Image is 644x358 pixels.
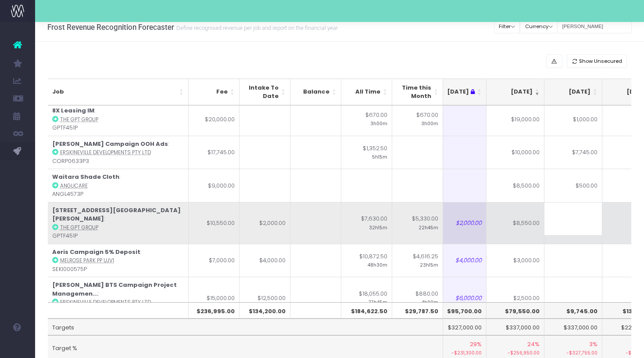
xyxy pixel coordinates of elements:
td: $4,000.00 [429,244,487,277]
abbr: Anglicare [60,182,88,189]
td: $337,000.00 [544,318,602,335]
td: $2,500.00 [487,277,544,318]
td: $8,500.00 [487,169,544,202]
th: $184,622.50 [341,302,392,319]
td: $20,000.00 [189,102,240,136]
td: $10,550.00 [189,202,240,244]
th: Balance: activate to sort column ascending [290,79,341,105]
th: Intake To Date: activate to sort column ascending [240,79,290,105]
button: Filter [494,20,520,33]
th: Fee: activate to sort column ascending [189,79,240,105]
td: $4,616.25 [392,244,443,277]
td: $327,000.00 [429,318,487,335]
button: Show Unsecured [567,54,627,68]
small: Define recognised revenue per job and report on the financial year [174,23,338,32]
td: Targets [48,318,443,335]
td: $19,000.00 [487,102,544,136]
td: $670.00 [392,102,443,136]
th: All Time: activate to sort column ascending [341,79,392,105]
small: 48h30m [368,260,387,268]
small: 22h45m [419,223,438,231]
small: 32h15m [369,223,387,231]
th: $134,200.00 [240,302,290,319]
span: 24% [527,340,540,349]
td: $1,352.50 [341,136,392,169]
strong: [STREET_ADDRESS][GEOGRAPHIC_DATA][PERSON_NAME] [52,206,181,223]
th: Job: activate to sort column ascending [48,79,189,105]
td: : SEKI000575P [48,244,189,277]
small: 4h00m [422,298,438,306]
h3: Frost Revenue Recognition Forecaster [47,23,338,32]
td: $12,500.00 [240,277,290,318]
td: $10,000.00 [487,136,544,169]
abbr: Erskineville Developments Pty Ltd [60,299,151,306]
strong: [PERSON_NAME] Campaign OOH Ads [52,140,168,148]
abbr: The GPT Group [60,224,98,231]
input: Search... [557,20,632,33]
span: 3% [589,340,597,349]
th: Time this Month: activate to sort column ascending [392,79,443,105]
strong: 8X Leasing IM [52,106,94,115]
span: Show Unsecured [579,58,622,65]
small: 23h15m [420,260,438,268]
td: $2,000.00 [429,202,487,244]
strong: Aeris Campaign 5% Deposit [52,248,140,256]
td: $18,055.00 [341,277,392,318]
td: $670.00 [341,102,392,136]
small: 3h00m [421,119,438,127]
td: $4,000.00 [240,244,290,277]
td: $337,000.00 [487,318,544,335]
td: $17,745.00 [189,136,240,169]
th: Sep 25 : activate to sort column ascending [429,79,487,105]
th: $95,700.00 [429,302,487,319]
td: $880.00 [392,277,443,318]
img: images/default_profile_image.png [11,340,24,354]
td: $7,000.00 [189,244,240,277]
th: Nov 25: activate to sort column ascending [544,79,602,105]
td: $6,000.00 [429,277,487,318]
td: $3,000.00 [487,244,544,277]
td: : CORP0633P3 [48,136,189,169]
small: 77h45m [369,298,387,306]
td: $9,000.00 [189,169,240,202]
td: : GPTF451P [48,102,189,136]
small: 3h00m [370,119,387,127]
td: : ANGL4573P [48,169,189,202]
td: : GPTF451P [48,202,189,244]
small: -$256,950.00 [491,348,540,357]
td: $2,000.00 [240,202,290,244]
th: $236,995.00 [189,302,240,319]
abbr: Melrose Park PP UJV1 [60,257,114,264]
th: $79,550.00 [487,302,544,319]
td: $10,872.50 [341,244,392,277]
abbr: The GPT Group [60,116,98,123]
th: Oct 25: activate to sort column ascending [487,79,544,105]
td: $500.00 [544,169,602,202]
td: : CORP00635 [48,277,189,318]
span: 29% [470,340,482,349]
td: $15,000.00 [189,277,240,318]
td: $1,000.00 [544,102,602,136]
button: Currency [520,20,558,33]
small: -$327,755.00 [549,348,597,357]
small: 5h15m [372,152,387,160]
td: $7,745.00 [544,136,602,169]
strong: Waitara Shade Cloth [52,173,119,181]
td: $7,630.00 [341,202,392,244]
strong: [PERSON_NAME] BTS Campaign Project Managemen... [52,281,177,298]
abbr: Erskineville Developments Pty Ltd [60,149,151,156]
small: -$231,300.00 [433,348,482,357]
td: $8,550.00 [487,202,544,244]
th: $29,787.50 [392,302,443,319]
th: $9,745.00 [544,302,602,319]
td: $5,330.00 [392,202,443,244]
